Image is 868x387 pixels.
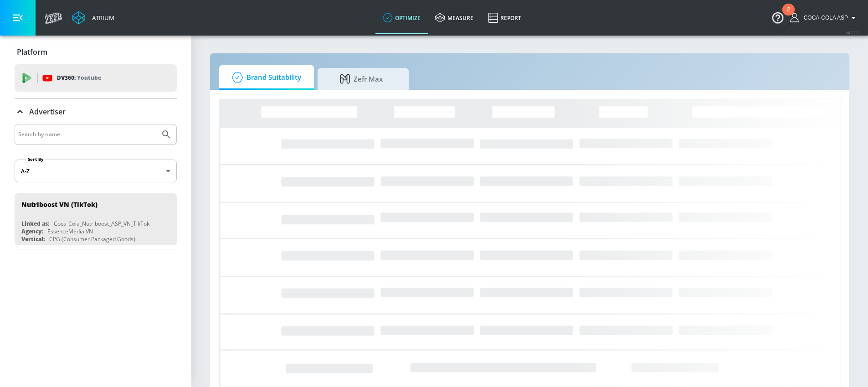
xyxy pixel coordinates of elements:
[47,227,93,235] div: EssenceMedia VN
[765,5,791,30] button: Open Resource Center, 2 new notifications
[54,220,149,227] div: Coca-Cola_Nutriboost_ASP_VN_TikTok
[49,235,135,243] div: CPG (Consumer Packaged Goods)
[375,1,428,34] a: optimize
[77,73,101,83] p: Youtube
[787,10,790,21] div: 2
[15,99,177,124] div: Advertiser
[15,64,177,92] div: DV360: Youtube
[800,15,848,21] span: login as: coca-cola_asp_csm@zefr.com
[790,12,859,23] button: Coca-Cola ASP
[228,67,301,88] span: Brand Suitability
[21,235,45,243] div: Vertical:
[72,11,114,25] a: Atrium
[327,68,396,90] span: Zefr Max
[29,107,66,117] p: Advertiser
[21,200,98,209] div: Nutriboost VN (TikTok)
[21,227,43,235] div: Agency:
[26,156,46,162] label: Sort By
[88,14,114,22] div: Atrium
[846,30,859,35] span: v 4.22.2
[17,47,47,57] p: Platform
[15,193,177,245] div: Nutriboost VN (TikTok)Linked as:Coca-Cola_Nutriboost_ASP_VN_TikTokAgency:EssenceMedia VNVertical:...
[18,129,156,140] input: Search by name
[15,160,177,182] div: A-Z
[57,73,101,83] p: DV360:
[21,220,49,227] div: Linked as:
[15,190,177,249] nav: list of Advertiser
[428,1,481,34] a: measure
[15,124,177,249] div: Advertiser
[481,1,529,34] a: Report
[15,39,177,65] div: Platform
